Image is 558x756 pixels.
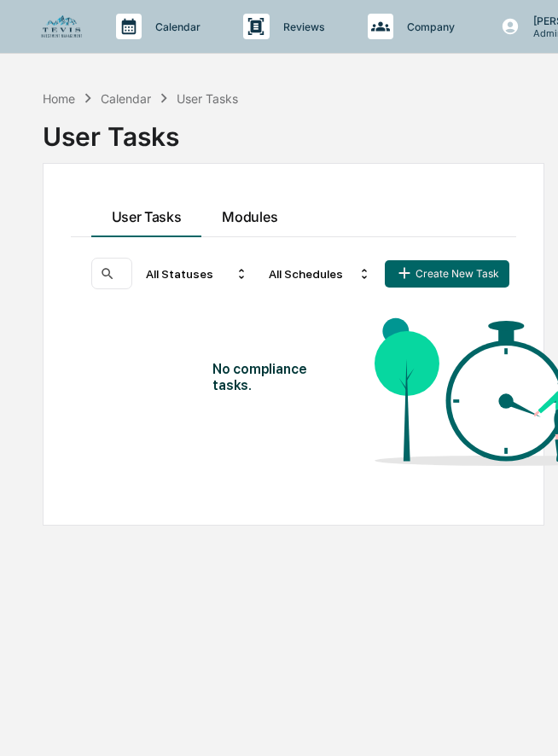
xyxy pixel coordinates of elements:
[43,108,545,152] div: User Tasks
[17,20,31,33] div: 🔎
[91,191,202,237] button: User Tasks
[177,91,238,106] div: User Tasks
[393,20,463,33] p: Company
[170,60,206,73] span: Pylon
[120,59,206,73] a: Powered byPylon
[43,91,75,106] div: Home
[10,11,114,42] a: 🔎Data Lookup
[101,91,151,106] div: Calendar
[270,20,334,33] p: Reviews
[41,15,82,38] img: logo
[212,361,334,393] div: No compliance tasks.
[34,18,108,35] span: Data Lookup
[142,20,209,33] p: Calendar
[262,260,378,288] div: All Schedules
[201,191,298,237] button: Modules
[139,260,255,288] div: All Statuses
[385,260,509,288] button: Create New Task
